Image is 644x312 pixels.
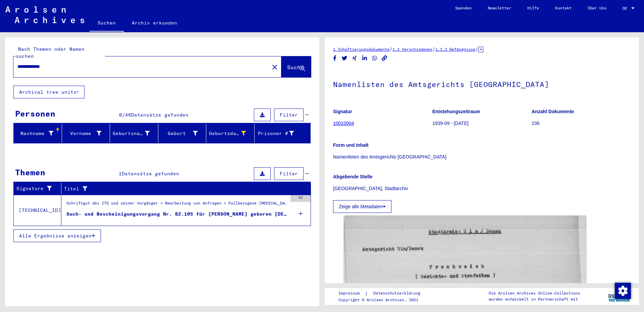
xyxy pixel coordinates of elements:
div: Vorname [65,130,102,137]
a: 1.2.2 Gefängnisse [435,47,475,52]
mat-header-cell: Prisoner # [255,124,311,143]
a: Impressum [338,290,365,297]
img: Zustimmung ändern [615,283,631,299]
button: Zeige alle Metadaten [333,200,391,213]
mat-header-cell: Nachname [14,124,62,143]
mat-icon: close [271,63,279,71]
div: Prisoner # [257,128,303,139]
div: 53 [290,195,311,202]
button: Suche [281,56,311,77]
div: Nachname [16,128,62,139]
b: Anzahl Dokumente [532,109,574,114]
div: Titel [64,185,298,192]
a: Datenschutzerklärung [368,290,428,297]
div: Such- und Bescheinigungsvorgang Nr. 82.105 für [PERSON_NAME] geboren [DEMOGRAPHIC_DATA] oder15.05... [66,211,287,218]
span: Suche [287,64,304,71]
mat-header-cell: Geburt‏ [158,124,207,143]
button: Share on Facebook [331,54,338,62]
span: Filter [280,112,298,118]
b: Signatur [333,109,352,114]
button: Archival tree units [13,86,85,98]
h1: Namenlisten des Amtsgerichts [GEOGRAPHIC_DATA] [333,69,631,98]
a: 1 Inhaftierungsdokumente [333,47,389,52]
p: 1939-09 - [DATE] [432,120,531,127]
span: 1 [119,171,122,177]
p: Copyright © Arolsen Archives, 2021 [338,297,428,303]
button: Share on LinkedIn [361,54,368,62]
span: 46 [125,112,131,118]
div: Geburtsdatum [209,130,246,137]
p: 238 [532,120,631,127]
span: / [122,112,125,118]
div: Geburt‏ [161,130,198,137]
mat-label: Nach Themen oder Namen suchen [16,46,85,59]
div: Prisoner # [257,130,294,137]
span: DE [623,6,630,11]
span: Datensätze gefunden [122,171,179,177]
b: Entstehungszeitraum [432,109,480,114]
td: [TECHNICAL_ID] [14,195,61,226]
span: Alle Ergebnisse anzeigen [19,233,92,239]
div: Schriftgut des ITS und seiner Vorgänger > Bearbeitung von Anfragen > Fallbezogene [MEDICAL_DATA] ... [66,200,287,210]
div: Personen [15,107,55,120]
p: Die Arolsen Archives Online-Collections [489,290,580,296]
p: [GEOGRAPHIC_DATA], Stadtarchiv [333,185,631,192]
a: 1.2 Verschiedenes [392,47,432,52]
div: Geburtsname [113,130,150,137]
img: Arolsen_neg.svg [5,6,84,23]
button: Clear [268,60,281,74]
div: Signature [16,183,63,194]
div: Nachname [16,130,53,137]
span: Filter [280,171,298,177]
button: Share on Twitter [341,54,348,62]
button: Alle Ergebnisse anzeigen [13,229,101,242]
a: Suchen [90,15,124,32]
div: Vorname [65,128,110,139]
p: Namenlisten des Amtsgerichts [GEOGRAPHIC_DATA] [333,153,631,161]
a: Archiv erkunden [124,15,185,31]
p: wurden entwickelt in Partnerschaft mit [489,296,580,302]
mat-header-cell: Geburtsname [110,124,158,143]
button: Share on WhatsApp [371,54,378,62]
span: 0 [119,112,122,118]
div: | [338,290,428,297]
div: Signature [16,185,56,192]
div: Geburt‏ [161,128,206,139]
b: Form und Inhalt [333,142,369,148]
span: / [475,46,478,52]
b: Abgebende Stelle [333,174,372,179]
span: Datensätze gefunden [131,112,189,118]
div: Themen [15,166,45,178]
a: 10010004 [333,121,354,126]
div: Geburtsdatum [209,128,254,139]
button: Filter [274,108,304,121]
div: Geburtsname [113,128,158,139]
span: / [389,46,392,52]
span: / [432,46,435,52]
button: Filter [274,167,304,180]
mat-header-cell: Geburtsdatum [206,124,255,143]
button: Copy link [381,54,388,62]
mat-header-cell: Vorname [62,124,110,143]
img: yv_logo.png [607,288,632,305]
button: Share on Xing [351,54,358,62]
div: Titel [64,183,304,194]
